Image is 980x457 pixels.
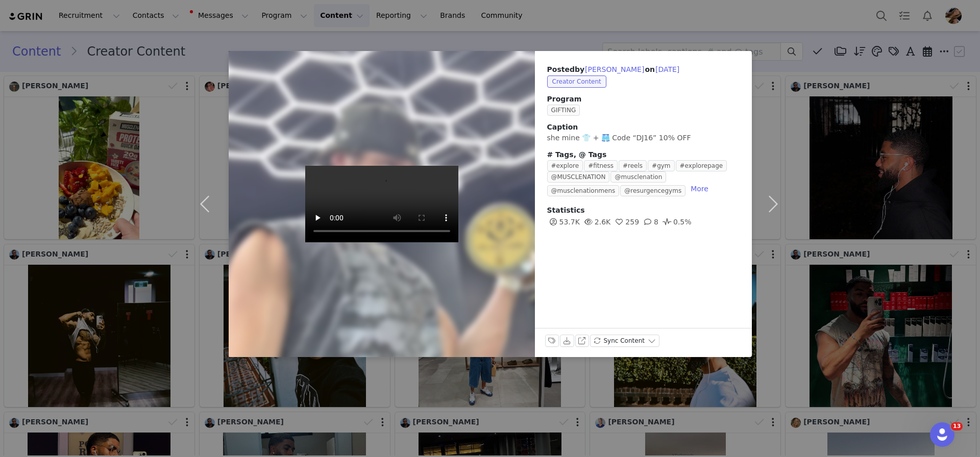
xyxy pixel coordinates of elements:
[547,206,585,214] span: Statistics
[584,63,645,75] button: [PERSON_NAME]
[547,105,580,116] span: GIFTING
[642,218,658,226] span: 8
[547,218,580,226] span: 53.7K
[661,218,692,226] span: 0.5%
[582,218,610,226] span: 2.6K
[547,65,680,73] span: Posted on
[648,160,674,171] span: #gym
[930,422,954,447] iframe: Intercom live chat
[676,160,727,171] span: #explorepage
[547,150,607,159] span: # Tags, @ Tags
[590,335,659,347] button: Sync Content
[687,183,713,195] button: More
[620,185,685,196] span: @resurgencegyms
[610,171,666,183] span: @musclenation
[584,160,618,171] span: #fitness
[655,63,680,75] button: [DATE]
[547,171,610,183] span: @MUSCLENATION
[547,185,620,196] span: @musclenationmens
[547,134,691,142] span: she mine 👕 + 🩳 Code “DJ16” 10% OFF
[547,75,606,88] span: Creator Content
[547,160,583,171] span: #explore
[547,123,578,131] span: Caption
[547,94,740,105] span: Program
[619,160,647,171] span: #reels
[613,218,639,226] span: 259
[951,422,963,430] span: 13
[575,65,645,73] span: by
[547,106,584,114] a: GIFTING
